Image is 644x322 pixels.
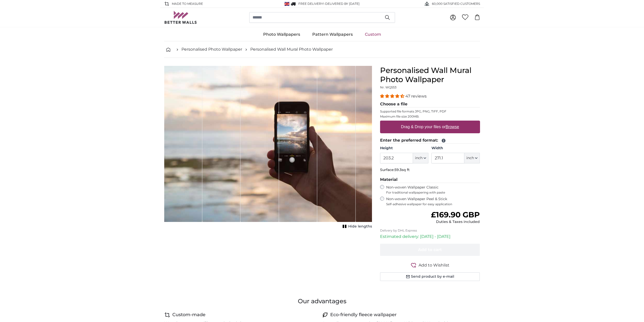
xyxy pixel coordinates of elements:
h4: Eco-friendly fleece wallpaper [330,311,397,318]
a: Custom [359,28,387,41]
button: inch [464,153,480,163]
a: Pattern Wallpapers [306,28,359,41]
label: Height [380,146,428,151]
span: Delivered by [DATE] [325,2,360,6]
span: 60,000 SATISFIED CUSTOMERS [432,2,480,6]
span: Self-adhesive wallpaper for easy application [386,202,480,206]
img: Betterwalls [164,11,197,24]
legend: Enter the preferred format: [380,137,480,144]
img: United Kingdom [284,2,289,6]
nav: breadcrumbs [164,41,480,58]
p: Surface: [380,167,480,173]
span: 4.38 stars [380,94,405,99]
h4: Custom-made [172,311,205,318]
button: Add to cart [380,244,480,256]
div: 1 of 1 [164,66,372,230]
p: Estimated delivery: [DATE] - [DATE] [380,234,480,240]
span: - [324,2,360,6]
span: Hide lengths [348,224,372,229]
label: Non-woven Wallpaper Peel & Stick [386,197,480,206]
label: Drag & Drop your files or [399,122,461,132]
h1: Personalised Wall Mural Photo Wallpaper [380,66,480,84]
span: Add to cart [418,247,442,252]
span: Made to Measure [172,2,203,6]
span: inch [415,156,423,161]
a: Personalised Wall Mural Photo Wallpaper [250,46,333,52]
legend: Material [380,177,480,183]
button: Hide lengths [341,223,372,230]
label: Non-woven Wallpaper Classic [386,185,480,195]
span: Add to Wishlist [419,262,449,268]
p: Delivery by DHL Express [380,229,480,233]
u: Browse [446,125,459,129]
button: inch [413,153,428,163]
span: FREE delivery! [298,2,324,6]
p: Maximum file size 200MB. [380,115,480,119]
a: Photo Wallpapers [257,28,306,41]
button: Send product by e-mail [380,272,480,281]
span: £169.90 GBP [431,210,480,219]
legend: Choose a file [380,101,480,107]
span: For traditional wallpapering with paste [386,191,480,195]
span: Nr. WQ553 [380,85,397,89]
button: Add to Wishlist [380,262,480,268]
h3: Our advantages [164,297,480,305]
label: Width [431,146,480,151]
div: Duties & Taxes included [431,219,480,224]
span: 47 reviews [405,94,427,99]
span: 59.3sq ft [394,167,410,172]
span: inch [466,156,474,161]
a: Personalised Photo Wallpaper [181,46,242,52]
p: Supported file formats JPG, PNG, TIFF, PDF [380,109,480,113]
